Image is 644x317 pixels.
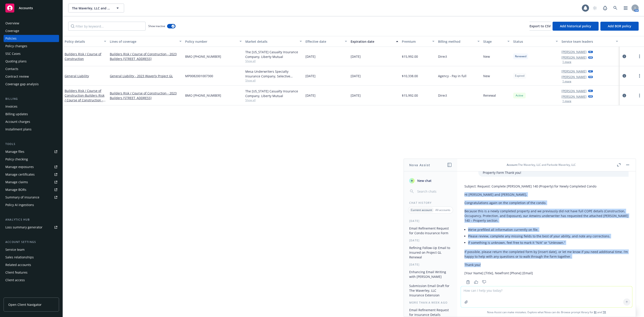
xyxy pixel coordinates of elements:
a: Manage BORs [4,186,59,193]
span: Direct [438,93,447,98]
div: Manage BORs [5,186,26,193]
div: Policy details [65,39,101,44]
a: Manage certificates [4,171,59,178]
span: Add BOR policy [608,24,631,28]
div: Mesa Underwriters Specialty Insurance Company, Selective Insurance Group, CRC Group [245,69,302,79]
a: Invoices [4,103,59,110]
p: If possible, please return the completed form by [insert date], or let me know if you need additi... [464,249,629,259]
div: : The Waverley, LLC and Parkside Waverley, LLC [507,163,576,167]
button: Effective date [304,36,349,47]
button: Lines of coverage [108,36,183,47]
a: Summary of insurance [4,194,59,201]
a: Client features [4,269,59,276]
a: Service team [4,246,59,253]
span: Show all [245,79,302,82]
a: Accounts [4,2,59,14]
div: Manage claims [5,179,28,186]
input: Search chats [416,188,452,195]
p: Congratulations again on the completion of the condo. [464,200,629,205]
li: If something is unknown, feel free to mark it “N/A” or “Unknown.” [468,239,629,246]
button: Add BOR policy [600,22,639,31]
div: Billing [4,97,59,101]
div: Service team [5,246,25,253]
a: Policies [4,35,59,42]
a: Switch app [621,4,630,13]
a: circleInformation [622,93,627,98]
a: Contacts [4,65,59,72]
button: 1 more [562,100,571,102]
span: Show inactive [148,24,165,28]
div: Contacts [5,65,18,72]
div: Policies [5,35,17,42]
a: Sales relationships [4,254,59,261]
button: Service team leaders [560,36,620,47]
div: Premium [402,39,430,44]
div: The [US_STATE] Casualty Insurance Company, Liberty Mutual [245,50,302,59]
button: Premium [400,36,436,47]
a: circleInformation [622,54,627,59]
span: Account [507,163,517,167]
input: Filter by keyword... [68,22,146,31]
li: Please review, complete any missing fields to the best of your ability, and note any corrections. [468,233,629,239]
span: Nova Assist can make mistakes. Explore what Nova can do: Browse prompt library for and [459,308,634,317]
a: [PERSON_NAME] [561,55,587,60]
p: Current account [411,208,432,212]
span: New [483,54,490,59]
a: BI [594,310,597,314]
a: Manage exposures [4,163,59,170]
span: New [483,74,490,78]
div: Loss summary generator [5,224,42,231]
span: $15,992.00 [402,54,418,59]
li: We’ve prefilled all information currently on file. [468,226,629,233]
a: Quoting plans [4,58,59,65]
button: 1 more [562,61,571,63]
a: General Liability - 2023 Waverly Project GL [110,74,182,78]
div: Coverage [5,27,19,34]
button: Thumbs down [481,279,488,285]
a: TR [603,310,606,314]
a: [PERSON_NAME] [561,49,587,54]
a: Builders Risk / Course of Construction [65,52,101,61]
span: MP0082001007300 [185,74,213,78]
a: more [637,54,642,59]
span: [DATE] [305,93,316,98]
p: All accounts [435,208,450,212]
a: Policy AI ingestions [4,201,59,208]
div: Policy number [185,39,237,44]
span: [DATE] [305,74,316,78]
p: Because this is a newly completed property and we previously did not have full COPE details (Cons... [464,209,629,223]
span: $10,338.00 [402,74,418,78]
div: Client access [5,277,25,284]
p: Thank you! [464,262,629,267]
svg: Copy to clipboard [466,280,470,284]
div: Manage exposures [5,163,34,170]
button: Enhancing Email Writing with [PERSON_NAME] [407,268,454,280]
div: Lines of coverage [110,39,177,44]
h1: Nova Assist [409,163,430,167]
button: Submission Email Draft for The Waverley, LLC Insurance Extension [407,282,454,299]
button: Email Refinement Request for Condo Insurance Form [407,225,454,237]
a: Builders Risk / Course of Construction - 2023 Builders [STREET_ADDRESS] [110,91,182,100]
div: Billing updates [5,111,28,118]
button: Status [511,36,559,47]
button: Billing method [436,36,481,47]
span: Expired [515,74,524,78]
div: Manage files [5,148,24,155]
a: Policy changes [4,43,59,50]
span: BMO [PHONE_NUMBER] [185,93,221,98]
a: more [637,73,642,79]
div: Installment plans [5,126,32,133]
div: Related accounts [5,261,31,268]
div: Policy changes [5,43,27,50]
button: Expiration date [349,36,400,47]
span: Export to CSV [530,24,551,28]
a: Related accounts [4,261,59,268]
a: Installment plans [4,126,59,133]
div: Stage [483,39,505,44]
span: New chat [416,178,432,183]
button: New chat [407,177,454,185]
div: SSC Cases [5,50,21,57]
span: Renewed [515,54,526,58]
span: Show all [245,59,302,63]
